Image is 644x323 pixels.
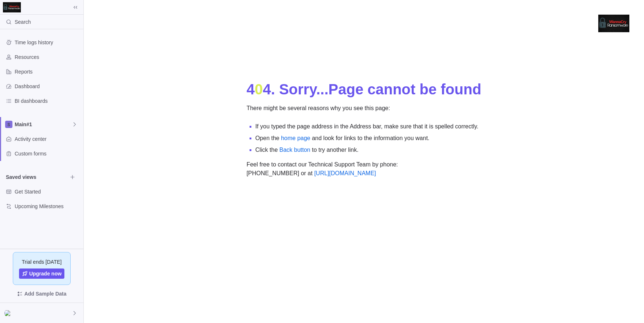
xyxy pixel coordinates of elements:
span: 0 [255,81,263,97]
p: There might be several reasons why you see this page: [247,104,482,116]
li: Open the and look for links to the information you want. [255,134,482,143]
a: Back button [279,147,310,153]
span: Time logs history [15,39,80,46]
span: Dashboard [15,83,80,90]
a: [URL][DOMAIN_NAME] [314,170,376,176]
span: BI dashboards [15,97,80,105]
span: Saved views [6,173,67,181]
a: Upgrade now [19,268,65,279]
a: home page [281,135,310,141]
span: Reports [15,68,80,75]
span: or at [301,170,376,176]
span: Feel free to contact our Technical Support Team by phone: [PHONE_NUMBER] [247,161,398,176]
span: Trial ends [DATE] [22,258,62,266]
span: Add Sample Data [6,288,78,300]
span: Activity center [15,135,80,143]
span: Custom forms [15,150,80,157]
span: Resources [15,53,80,61]
img: Show [4,310,13,316]
span: . Sorry... Page cannot be found [271,81,481,97]
li: Click the to try another link. [255,146,482,154]
li: If you typed the page address in the Address bar, make sure that it is spelled correctly. [255,122,482,131]
span: 4 [263,81,271,97]
span: Upgrade now [29,270,62,277]
span: Get Started [15,188,80,195]
div: Hadj Said Bakir [4,309,13,318]
span: Search [15,18,31,26]
img: logo [3,2,21,12]
span: Browse views [67,172,78,182]
img: logo [598,15,629,32]
span: Main#1 [15,121,72,128]
span: Upcoming Milestones [15,203,80,210]
span: 4 [247,81,255,97]
span: Add Sample Data [24,289,66,298]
